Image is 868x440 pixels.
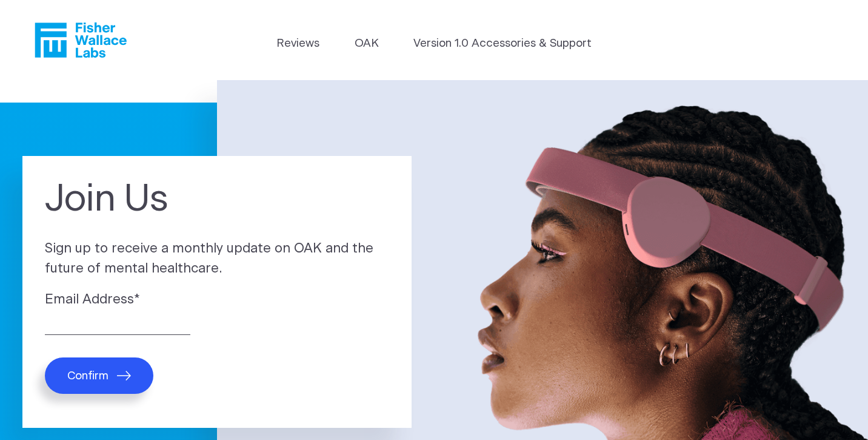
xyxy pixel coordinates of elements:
p: Sign up to receive a monthly update on OAK and the future of mental healthcare. [45,239,389,279]
a: Fisher Wallace [35,22,127,58]
button: Confirm [45,357,153,394]
a: Version 1.0 Accessories & Support [413,35,592,52]
a: Reviews [276,35,319,52]
a: OAK [355,35,379,52]
label: Email Address [45,290,389,310]
span: Confirm [67,369,109,383]
h1: Join Us [45,178,389,222]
